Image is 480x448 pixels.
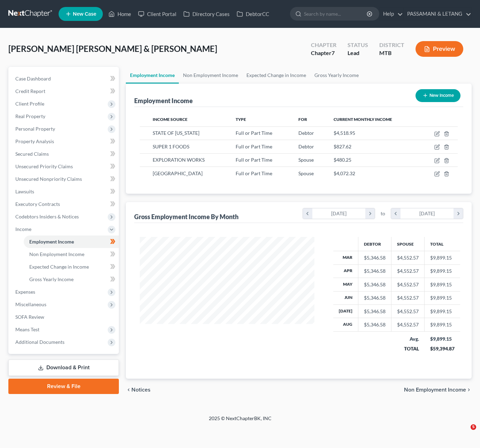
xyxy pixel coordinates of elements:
span: STATE OF [US_STATE] [153,130,199,136]
span: Type [236,117,246,122]
button: New Income [416,89,460,102]
button: Preview [416,41,463,57]
span: Expenses [15,289,35,295]
span: [GEOGRAPHIC_DATA] [153,170,203,176]
div: TOTAL [397,345,419,352]
div: Gross Employment Income By Month [134,213,238,221]
span: SUPER 1 FOODS [153,144,189,149]
span: [PERSON_NAME] [PERSON_NAME] & [PERSON_NAME] [8,44,217,54]
div: $9,899.15 [430,335,455,342]
span: Non Employment Income [29,251,84,257]
a: Directory Cases [180,8,233,20]
span: Gross Yearly Income [29,276,74,282]
span: $480.25 [334,157,351,163]
span: For [298,117,307,122]
div: $4,552.57 [397,308,419,315]
span: Case Dashboard [15,76,51,82]
span: Employment Income [29,239,74,245]
div: Lead [348,49,368,57]
i: chevron_right [466,387,472,393]
a: Expected Change in Income [24,261,119,273]
a: Help [380,8,403,20]
span: Additional Documents [15,339,64,345]
span: Lawsuits [15,188,34,194]
span: Unsecured Nonpriority Claims [15,176,82,182]
a: Case Dashboard [10,72,119,85]
a: Unsecured Nonpriority Claims [10,173,119,185]
span: Property Analysis [15,138,54,144]
a: Home [105,8,135,20]
td: $9,899.15 [425,305,460,318]
span: New Case [73,11,96,17]
th: Jun [333,291,358,304]
div: $4,552.57 [397,281,419,288]
span: Non Employment Income [404,387,466,393]
td: $9,899.15 [425,251,460,264]
div: $5,346.58 [364,294,386,301]
a: PASSAMANI & LETANG [404,8,471,20]
span: Personal Property [15,126,55,132]
th: Mar [333,251,358,264]
div: $5,346.58 [364,268,386,275]
th: Apr [333,264,358,278]
a: Gross Yearly Income [310,67,363,84]
a: Employment Income [24,235,119,248]
div: [DATE] [312,208,366,219]
td: $9,899.15 [425,264,460,278]
span: $4,072.32 [334,170,355,176]
i: chevron_right [454,208,463,219]
button: Non Employment Income chevron_right [404,387,472,393]
span: Income [15,226,31,232]
a: Employment Income [126,67,179,84]
div: $5,346.58 [364,281,386,288]
a: Gross Yearly Income [24,273,119,286]
a: Lawsuits [10,185,119,198]
td: $9,899.15 [425,318,460,331]
input: Search by name... [304,7,368,20]
a: Secured Claims [10,148,119,160]
span: Debtor [298,144,314,149]
div: Employment Income [134,96,193,105]
span: SOFA Review [15,314,44,320]
a: Expected Change in Income [242,67,310,84]
span: Income Source [153,117,188,122]
div: $5,346.58 [364,308,386,315]
span: Secured Claims [15,151,49,157]
div: $59,394.87 [430,345,455,352]
div: $4,552.57 [397,321,419,328]
a: Credit Report [10,85,119,98]
i: chevron_left [126,387,131,393]
td: $9,899.15 [425,278,460,291]
i: chevron_right [365,208,375,219]
div: Avg. [397,335,419,342]
a: Client Portal [135,8,180,20]
div: [DATE] [401,208,454,219]
span: Means Test [15,326,39,332]
a: Review & File [8,379,119,394]
span: Full or Part Time [236,130,272,136]
div: Status [348,41,368,49]
span: $827.62 [334,144,351,149]
th: Aug [333,318,358,331]
span: Spouse [298,157,314,163]
i: chevron_left [303,208,312,219]
span: Current Monthly Income [334,117,392,122]
td: $9,899.15 [425,291,460,304]
i: chevron_left [391,208,401,219]
div: $5,346.58 [364,254,386,261]
span: Real Property [15,113,45,119]
div: District [379,41,404,49]
iframe: Intercom live chat [456,424,473,441]
span: Codebtors Insiders & Notices [15,214,79,219]
div: $5,346.58 [364,321,386,328]
a: Property Analysis [10,135,119,148]
span: Full or Part Time [236,170,272,176]
span: Debtor [298,130,314,136]
div: Chapter [311,49,336,57]
span: 5 [471,424,476,430]
span: Unsecured Priority Claims [15,163,73,169]
th: [DATE] [333,305,358,318]
div: Chapter [311,41,336,49]
span: to [381,210,385,217]
a: Non Employment Income [24,248,119,261]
